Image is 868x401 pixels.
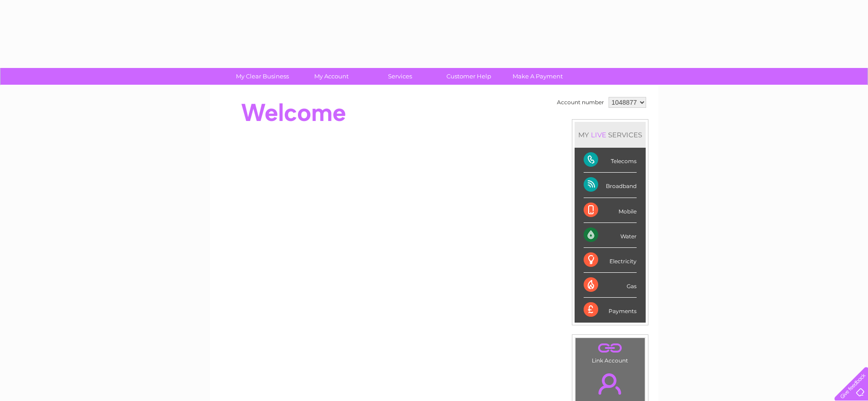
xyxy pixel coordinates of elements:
div: Gas [584,273,637,298]
div: Mobile [584,198,637,223]
div: Broadband [584,173,637,198]
a: My Clear Business [225,68,300,85]
td: Account number [555,95,606,110]
div: Telecoms [584,148,637,173]
div: Electricity [584,248,637,273]
a: Make A Payment [500,68,575,85]
a: My Account [294,68,369,85]
a: . [578,340,643,356]
a: . [578,368,643,400]
a: Services [363,68,437,85]
div: LIVE [589,130,608,139]
div: Water [584,223,637,248]
div: Payments [584,298,637,322]
a: Customer Help [432,68,506,85]
td: Link Account [575,338,645,366]
div: MY SERVICES [575,122,646,148]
